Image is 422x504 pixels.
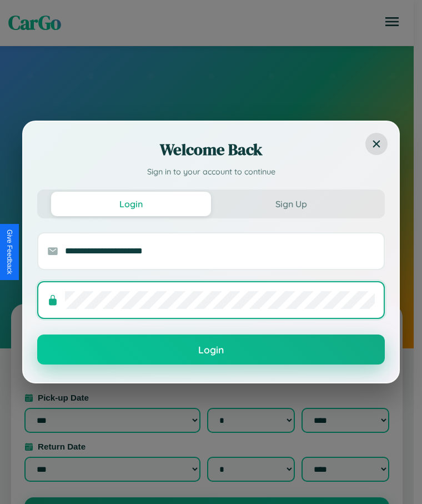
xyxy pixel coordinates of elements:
[37,335,385,365] button: Login
[51,192,211,216] button: Login
[37,166,385,178] p: Sign in to your account to continue
[37,138,385,161] h2: Welcome Back
[6,229,13,275] div: Give Feedback
[211,192,371,216] button: Sign Up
